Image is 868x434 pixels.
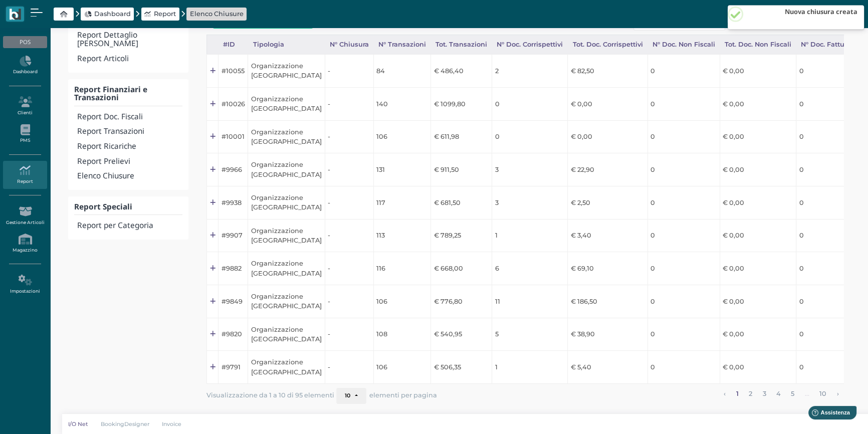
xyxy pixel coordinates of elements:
td: 0 [796,252,855,285]
a: pagina precedente [721,388,729,401]
td: € 681,50 [430,186,492,219]
td: € 0,00 [720,252,796,285]
td: € 0,00 [720,219,796,252]
td: 0 [647,219,720,252]
span: Elenco Chiusure [190,9,244,19]
td: 0 [647,252,720,285]
td: 0 [647,186,720,219]
td: € 0,00 [720,120,796,153]
td: 0 [796,318,855,351]
div: POS [3,36,47,48]
td: 2 [492,55,568,88]
td: - [325,252,373,285]
a: alla pagina 3 [759,388,769,401]
td: € 0,00 [720,55,796,88]
h4: Report Dettaglio [PERSON_NAME] [77,31,182,48]
td: 0 [796,186,855,219]
div: N° Chiusura [325,35,373,54]
h2: Nuova chiusura creata [785,9,857,16]
td: 0 [492,87,568,120]
td: 0 [647,351,720,384]
td: 0 [647,318,720,351]
td: € 5,40 [568,351,647,384]
td: 0 [796,153,855,186]
td: € 789,25 [430,219,492,252]
td: 0 [796,120,855,153]
h4: Report per Categoria [77,222,182,230]
a: Magazzino [3,230,47,257]
td: 84 [373,55,430,88]
td: 0 [647,120,720,153]
td: - [325,318,373,351]
td: 0 [796,351,855,384]
a: alla pagina 5 [788,388,798,401]
a: Invoice [156,420,188,428]
div: #ID [219,35,248,54]
td: € 776,80 [430,285,492,318]
td: 0 [796,55,855,88]
td: € 506,35 [430,351,492,384]
td: 113 [373,219,430,252]
b: Report Speciali [74,201,132,212]
td: € 0,00 [720,87,796,120]
td: € 69,10 [568,252,647,285]
a: alla pagina 10 [816,388,830,401]
td: 0 [796,219,855,252]
td: Organizzazione [GEOGRAPHIC_DATA] [248,219,325,252]
span: Dashboard [94,9,131,19]
div: Tot. Doc. Non Fiscali [720,35,796,54]
td: 0 [647,285,720,318]
div: N° Doc. Corrispettivi [492,35,568,54]
span: Visualizzazione da 1 a 10 di 95 elementi [206,388,334,402]
td: 0 [796,87,855,120]
td: € 22,90 [568,153,647,186]
div: Tipologia [248,35,325,54]
td: - [325,120,373,153]
td: € 0,00 [720,153,796,186]
div: N° Doc. Non Fiscali [647,35,720,54]
td: 0 [492,120,568,153]
td: 0 [647,87,720,120]
td: € 668,00 [430,252,492,285]
td: Organizzazione [GEOGRAPHIC_DATA] [248,186,325,219]
td: #9791 [219,351,248,384]
a: Impostazioni [3,271,47,298]
a: Gestione Articoli [3,202,47,230]
span: Assistenza [30,8,66,16]
a: PMS [3,120,47,148]
span: Report [154,9,176,19]
td: 6 [492,252,568,285]
h4: Report Ricariche [77,142,182,151]
td: #9849 [219,285,248,318]
td: € 38,90 [568,318,647,351]
img: logo [9,9,21,20]
td: Organizzazione [GEOGRAPHIC_DATA] [248,55,325,88]
td: Organizzazione [GEOGRAPHIC_DATA] [248,252,325,285]
a: ... [GEOGRAPHIC_DATA] [802,2,862,26]
td: 106 [373,120,430,153]
td: 116 [373,252,430,285]
td: 117 [373,186,430,219]
td: Organizzazione [GEOGRAPHIC_DATA] [248,285,325,318]
div: Tot. Doc. Corrispettivi [568,35,647,54]
a: Report [3,161,47,188]
a: Clienti [3,92,47,120]
a: pagina successiva [833,388,842,401]
iframe: Help widget launcher [797,403,859,425]
td: 1 [492,351,568,384]
a: Report [144,9,176,19]
td: 131 [373,153,430,186]
td: - [325,219,373,252]
td: € 186,50 [568,285,647,318]
td: - [325,285,373,318]
a: alla pagina 4 [773,388,784,401]
td: € 0,00 [568,120,647,153]
td: #9938 [219,186,248,219]
td: 0 [796,285,855,318]
td: #10055 [219,55,248,88]
td: - [325,87,373,120]
td: 106 [373,285,430,318]
button: 10 [336,388,366,404]
h4: Elenco Chiusure [77,172,182,180]
td: € 486,40 [430,55,492,88]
